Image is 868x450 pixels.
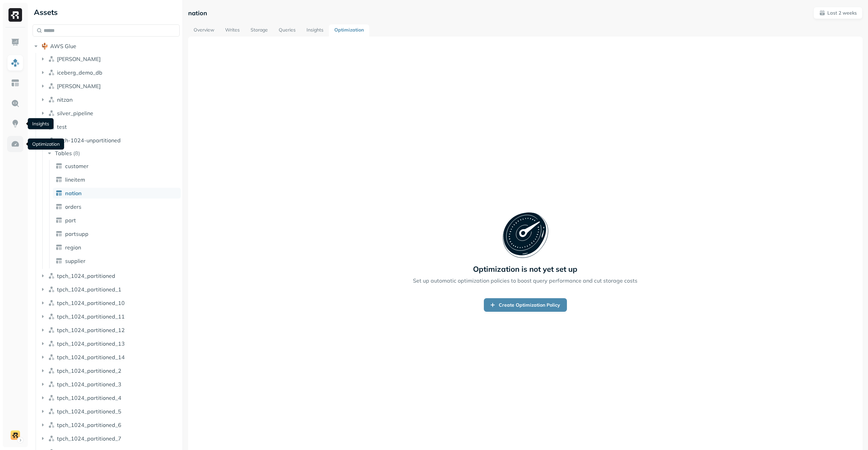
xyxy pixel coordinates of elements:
img: namespace [48,137,55,144]
span: tpch_1024_partitioned_14 [57,354,125,361]
img: Ryft [8,8,22,22]
a: orders [53,201,181,212]
a: Writes [220,24,245,37]
button: Last 2 weeks [813,7,863,19]
span: region [65,244,81,251]
span: tpch_1024_partitioned_13 [57,340,125,347]
span: iceberg_demo_db [57,69,102,76]
img: namespace [48,110,55,117]
span: tpch_1024_partitioned_4 [57,394,121,401]
button: test [39,121,180,132]
a: Optimization [329,24,369,37]
a: Queries [273,24,301,37]
button: [PERSON_NAME] [39,81,180,91]
p: Set up automatic optimization policies to boost query performance and cut storage costs [413,277,637,285]
div: Assets [33,7,180,18]
img: table [56,203,62,210]
span: [PERSON_NAME] [57,83,101,89]
img: namespace [48,367,55,374]
img: table [56,230,62,237]
a: partsupp [53,228,181,239]
span: part [65,217,76,224]
img: Assets [11,58,20,67]
a: Storage [245,24,273,37]
img: namespace [48,69,55,76]
button: tpch_1024_partitioned_11 [39,311,180,322]
span: tpch_1024_partitioned_2 [57,367,121,374]
img: root [41,43,48,49]
span: test [57,123,67,130]
span: Tables [55,150,72,157]
img: namespace [48,56,55,62]
img: table [56,163,62,169]
span: supplier [65,258,85,264]
button: tpch_1024_partitioned_10 [39,298,180,308]
button: AWS Glue [33,41,180,52]
button: tpch_1024_partitioned_6 [39,420,180,430]
span: lineitem [65,176,85,183]
img: demo [11,430,20,440]
button: iceberg_demo_db [39,67,180,78]
img: namespace [48,435,55,442]
span: tpch_1024_partitioned_10 [57,300,125,306]
a: nation [53,188,181,199]
span: tpch_1024_partitioned_3 [57,381,121,388]
button: tpch_1024_partitioned_1 [39,284,180,295]
button: tpch_1024_partitioned_12 [39,325,180,335]
img: namespace [48,381,55,388]
a: supplier [53,255,181,266]
span: tpch_1024_partitioned_6 [57,422,121,428]
span: tpch_1024_partitioned_5 [57,408,121,415]
span: tpch-1024-unpartitioned [57,137,121,144]
span: [PERSON_NAME] [57,56,101,62]
img: Insights [11,119,20,128]
span: nitzan [57,96,73,103]
img: namespace [48,394,55,401]
span: tpch_1024_partitioned_7 [57,435,121,442]
span: partsupp [65,230,88,237]
p: Optimization is not yet set up [473,264,577,274]
img: namespace [48,286,55,293]
img: namespace [48,313,55,320]
img: namespace [48,300,55,306]
button: tpch_1024_partitioned_3 [39,379,180,390]
img: namespace [48,340,55,347]
img: namespace [48,422,55,428]
span: customer [65,163,88,169]
img: Asset Explorer [11,79,20,87]
img: table [56,244,62,251]
img: table [56,176,62,183]
img: namespace [48,83,55,89]
span: tpch_1024_partitioned [57,272,115,279]
button: tpch_1024_partitioned_13 [39,338,180,349]
img: table [56,217,62,224]
img: namespace [48,354,55,361]
button: nitzan [39,94,180,105]
img: namespace [48,96,55,103]
button: tpch_1024_partitioned_4 [39,392,180,403]
a: Overview [188,24,220,37]
button: tpch_1024_partitioned_2 [39,365,180,376]
img: Query Explorer [11,99,20,108]
div: Optimization [28,139,64,150]
span: nation [65,190,82,197]
img: namespace [48,408,55,415]
button: tpch-1024-unpartitioned [39,135,180,146]
button: tpch_1024_partitioned_14 [39,352,180,363]
button: Tables(8) [46,148,180,159]
p: ( 8 ) [73,150,80,157]
a: customer [53,161,181,171]
span: tpch_1024_partitioned_12 [57,327,125,333]
img: Dashboard [11,38,20,47]
button: tpch_1024_partitioned_5 [39,406,180,417]
button: tpch_1024_partitioned_7 [39,433,180,444]
a: region [53,242,181,253]
a: Create Optimization Policy [484,298,567,312]
img: namespace [48,272,55,279]
a: Insights [301,24,329,37]
p: nation [188,9,207,17]
span: orders [65,203,81,210]
button: [PERSON_NAME] [39,54,180,64]
img: namespace [48,327,55,333]
a: lineitem [53,174,181,185]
